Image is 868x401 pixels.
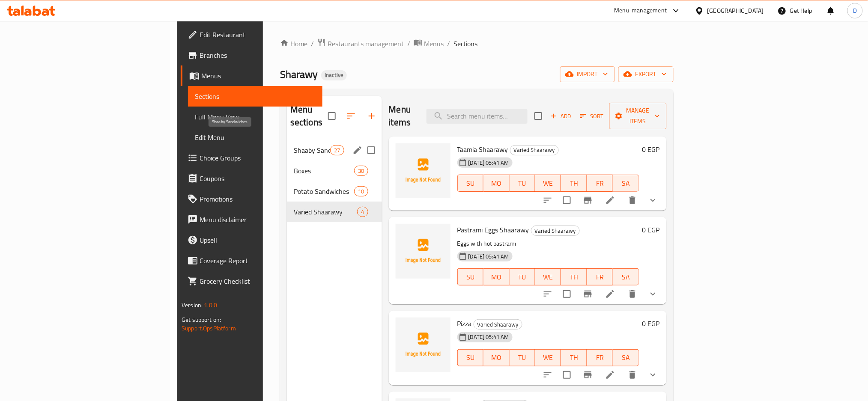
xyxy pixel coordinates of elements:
[561,175,587,192] button: TH
[642,224,660,236] h6: 0 EGP
[648,289,658,299] svg: Show Choices
[558,191,576,209] span: Select to update
[642,318,660,330] h6: 0 EGP
[535,268,561,285] button: WE
[564,351,583,364] span: TH
[580,111,604,121] span: Sort
[564,177,583,190] span: TH
[609,103,667,129] button: Manage items
[447,39,450,49] li: /
[616,271,635,283] span: SA
[642,143,660,155] h6: 0 EGP
[181,271,322,291] a: Grocery Checklist
[457,238,639,249] p: Eggs with hot pastrami
[317,38,404,49] a: Restaurants management
[188,127,322,148] a: Edit Menu
[605,289,615,299] a: Edit menu item
[513,271,532,283] span: TU
[578,190,598,211] button: Branch-specific-item
[560,66,615,82] button: import
[465,333,513,341] span: [DATE] 05:41 AM
[294,145,330,155] span: Shaaby Sandwiches
[558,285,576,303] span: Select to update
[188,107,322,127] a: Full Menu View
[200,255,316,266] span: Coverage Report
[321,71,347,79] span: Inactive
[355,167,367,175] span: 30
[280,38,674,49] nav: breadcrumb
[535,175,561,192] button: WE
[407,39,410,49] li: /
[483,268,509,285] button: MO
[321,70,347,80] div: Inactive
[614,6,667,16] div: Menu-management
[547,110,575,123] button: Add
[474,320,522,330] span: Varied Shaarawy
[200,173,316,184] span: Coupons
[474,319,522,330] div: Varied Shaarawy
[549,111,573,121] span: Add
[537,365,558,385] button: sort-choices
[587,175,613,192] button: FR
[181,168,322,189] a: Coupons
[531,226,580,236] div: Varied Shaarawy
[294,186,354,196] span: Potato Sandwiches
[287,202,382,222] div: Varied Shaarawy4
[591,177,609,190] span: FR
[622,365,643,385] button: delete
[510,349,535,366] button: TU
[461,177,480,190] span: SU
[414,38,444,49] a: Menus
[487,271,506,283] span: MO
[341,106,361,126] span: Sort sections
[561,268,587,285] button: TH
[389,103,416,129] h2: Menu items
[643,365,663,385] button: show more
[510,145,559,155] div: Varied Shaarawy
[613,268,638,285] button: SA
[853,6,857,15] span: D
[643,284,663,304] button: show more
[181,24,322,45] a: Edit Restaurant
[294,166,354,176] span: Boxes
[510,175,535,192] button: TU
[195,112,316,122] span: Full Menu View
[483,175,509,192] button: MO
[648,195,658,205] svg: Show Choices
[564,271,583,283] span: TH
[613,175,638,192] button: SA
[487,177,506,190] span: MO
[287,181,382,202] div: Potato Sandwiches10
[587,349,613,366] button: FR
[575,110,609,123] span: Sort items
[354,186,368,196] div: items
[539,271,558,283] span: WE
[204,300,217,311] span: 1.0.0
[547,110,575,123] span: Add item
[355,187,367,196] span: 10
[200,50,316,60] span: Branches
[323,107,341,125] span: Select all sections
[510,268,535,285] button: TU
[487,351,506,364] span: MO
[195,132,316,143] span: Edit Menu
[622,284,643,304] button: delete
[351,144,364,157] button: edit
[616,177,635,190] span: SA
[287,140,382,160] div: Shaaby Sandwiches27edit
[539,351,558,364] span: WE
[330,145,344,155] div: items
[643,190,663,211] button: show more
[513,351,532,364] span: TU
[461,271,480,283] span: SU
[201,71,316,81] span: Menus
[587,268,613,285] button: FR
[182,314,221,325] span: Get support on:
[195,91,316,101] span: Sections
[200,276,316,286] span: Grocery Checklist
[200,214,316,225] span: Menu disclaimer
[200,235,316,245] span: Upsell
[396,224,450,279] img: Pastrami Eggs Shaarawy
